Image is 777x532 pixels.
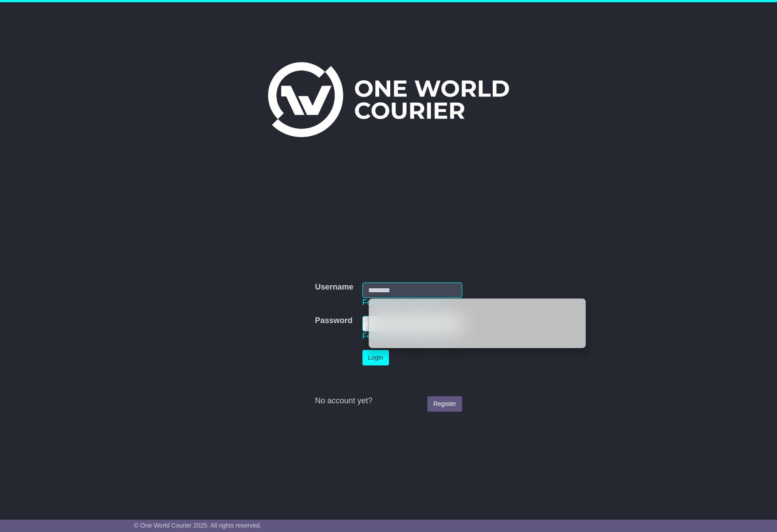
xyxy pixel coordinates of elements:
span: © One World Courier 2025. All rights reserved. [134,522,261,529]
label: Password [315,316,352,326]
a: Forgot your password? [362,331,444,340]
button: Login [362,350,389,365]
a: Register [427,396,462,412]
div: No account yet? [315,396,462,406]
a: Forgot your username? [362,298,445,307]
label: Username [315,283,353,292]
img: One World [268,62,509,137]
